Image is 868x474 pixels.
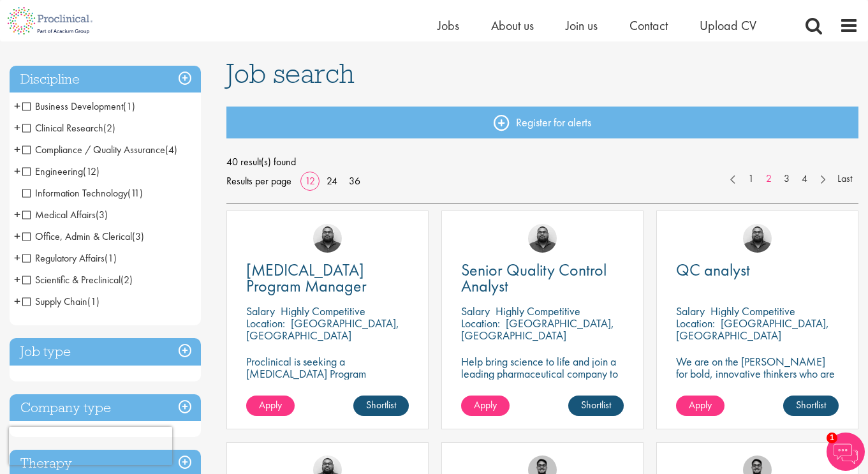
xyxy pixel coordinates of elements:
[700,17,756,34] a: Upload CV
[22,186,128,200] span: Information Technology
[461,262,624,294] a: Senior Quality Control Analyst
[676,262,839,278] a: QC analyst
[22,100,135,113] span: Business Development
[22,208,96,221] span: Medical Affairs
[14,226,20,246] span: +
[14,292,20,311] span: +
[246,259,367,297] span: [MEDICAL_DATA] Program Manager
[226,172,291,191] span: Results per page
[14,270,20,289] span: +
[760,172,778,186] a: 2
[22,295,87,308] span: Supply Chain
[10,338,201,366] h3: Job type
[22,273,133,286] span: Scientific & Preclinical
[22,251,105,265] span: Regulatory Affairs
[96,208,108,221] span: (3)
[226,152,858,172] span: 40 result(s) found
[14,248,20,267] span: +
[14,96,20,115] span: +
[121,273,133,286] span: (2)
[226,107,858,138] a: Register for alerts
[568,396,624,416] a: Shortlist
[461,316,500,330] span: Location:
[22,208,108,221] span: Medical Affairs
[165,143,177,156] span: (4)
[259,398,282,411] span: Apply
[313,224,342,253] img: Ashley Bennett
[83,165,99,178] span: (12)
[22,121,115,135] span: Clinical Research
[14,205,20,224] span: +
[226,56,355,91] span: Job search
[22,273,121,286] span: Scientific & Preclinical
[710,304,795,318] p: Highly Competitive
[246,355,409,428] p: Proclinical is seeking a [MEDICAL_DATA] Program Manager to join our client's team for an exciting...
[22,100,123,113] span: Business Development
[22,143,165,156] span: Compliance / Quality Assurance
[22,165,99,178] span: Engineering
[353,396,409,416] a: Shortlist
[281,304,365,318] p: Highly Competitive
[461,304,490,318] span: Salary
[676,259,750,281] span: QC analyst
[566,17,598,34] a: Join us
[246,304,275,318] span: Salary
[14,140,20,159] span: +
[461,355,624,416] p: Help bring science to life and join a leading pharmaceutical company to play a key role in delive...
[461,316,614,343] p: [GEOGRAPHIC_DATA], [GEOGRAPHIC_DATA]
[528,224,557,253] img: Ashley Bennett
[777,172,796,186] a: 3
[344,174,365,188] a: 36
[87,295,99,308] span: (1)
[22,121,103,135] span: Clinical Research
[676,316,715,330] span: Location:
[246,316,285,330] span: Location:
[22,230,132,243] span: Office, Admin & Clerical
[246,262,409,294] a: [MEDICAL_DATA] Program Manager
[322,174,342,188] a: 24
[103,121,115,135] span: (2)
[246,396,295,416] a: Apply
[676,304,705,318] span: Salary
[22,295,99,308] span: Supply Chain
[10,66,201,93] h3: Discipline
[629,17,668,34] a: Contact
[491,17,534,34] a: About us
[22,165,83,178] span: Engineering
[783,396,839,416] a: Shortlist
[827,433,837,443] span: 1
[676,396,725,416] a: Apply
[827,433,865,471] img: Chatbot
[9,427,172,465] iframe: reCAPTCHA
[22,230,144,243] span: Office, Admin & Clerical
[676,316,829,343] p: [GEOGRAPHIC_DATA], [GEOGRAPHIC_DATA]
[438,17,459,34] a: Jobs
[22,186,143,200] span: Information Technology
[474,398,497,411] span: Apply
[689,398,712,411] span: Apply
[123,100,135,113] span: (1)
[795,172,814,186] a: 4
[743,224,772,253] img: Ashley Bennett
[831,172,858,186] a: Last
[676,355,839,416] p: We are on the [PERSON_NAME] for bold, innovative thinkers who are ready to help push the boundari...
[461,259,607,297] span: Senior Quality Control Analyst
[10,394,201,422] h3: Company type
[22,251,117,265] span: Regulatory Affairs
[105,251,117,265] span: (1)
[496,304,580,318] p: Highly Competitive
[132,230,144,243] span: (3)
[14,118,20,137] span: +
[246,316,399,343] p: [GEOGRAPHIC_DATA], [GEOGRAPHIC_DATA]
[742,172,760,186] a: 1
